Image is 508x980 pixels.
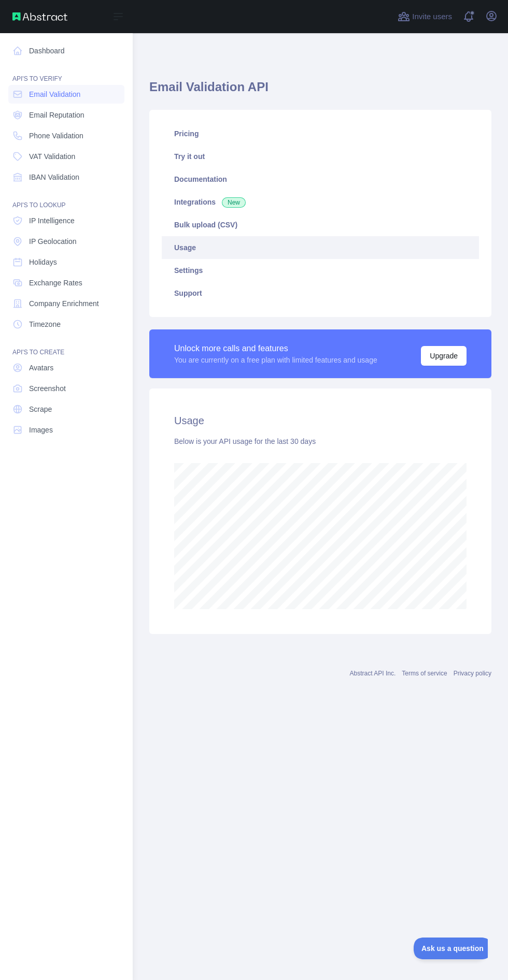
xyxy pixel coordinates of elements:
[162,213,479,236] a: Bulk upload (CSV)
[8,168,124,186] a: IBAN Validation
[8,232,124,251] a: IP Geolocation
[350,670,396,677] a: Abstract API Inc.
[412,11,452,23] span: Invite users
[29,278,82,288] span: Exchange Rates
[29,215,75,226] span: IP Intelligence
[8,62,124,83] div: API'S TO VERIFY
[414,938,487,959] iframe: Toggle Customer Support
[8,189,124,209] div: API'S TO LOOKUP
[421,346,467,366] button: Upgrade
[149,79,491,104] h1: Email Validation API
[8,253,124,271] a: Holidays
[174,413,467,428] h2: Usage
[8,106,124,124] a: Email Reputation
[8,41,124,60] a: Dashboard
[29,172,79,182] span: IBAN Validation
[29,425,53,435] span: Images
[162,122,479,145] a: Pricing
[8,126,124,145] a: Phone Validation
[174,436,467,446] div: Below is your API usage for the last 30 days
[162,168,479,191] a: Documentation
[8,379,124,398] a: Screenshot
[396,8,454,25] button: Invite users
[222,197,246,208] span: New
[8,147,124,166] a: VAT Validation
[174,355,377,365] div: You are currently on a free plan with limited features and usage
[8,421,124,439] a: Images
[12,12,67,21] img: Abstract API
[29,298,99,309] span: Company Enrichment
[8,211,124,230] a: IP Intelligence
[174,342,377,355] div: Unlock more calls and features
[8,273,124,292] a: Exchange Rates
[8,85,124,104] a: Email Validation
[8,315,124,334] a: Timezone
[8,336,124,356] div: API'S TO CREATE
[402,670,447,677] a: Terms of service
[29,383,66,394] span: Screenshot
[8,294,124,313] a: Company Enrichment
[162,259,479,282] a: Settings
[29,89,80,99] span: Email Validation
[29,404,52,414] span: Scrape
[454,670,491,677] a: Privacy policy
[29,110,84,120] span: Email Reputation
[29,319,61,329] span: Timezone
[162,145,479,168] a: Try it out
[8,400,124,419] a: Scrape
[29,131,83,141] span: Phone Validation
[29,257,57,267] span: Holidays
[29,236,77,247] span: IP Geolocation
[8,358,124,377] a: Avatars
[29,151,75,162] span: VAT Validation
[162,191,479,213] a: Integrations New
[162,236,479,259] a: Usage
[29,363,53,373] span: Avatars
[162,282,479,305] a: Support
